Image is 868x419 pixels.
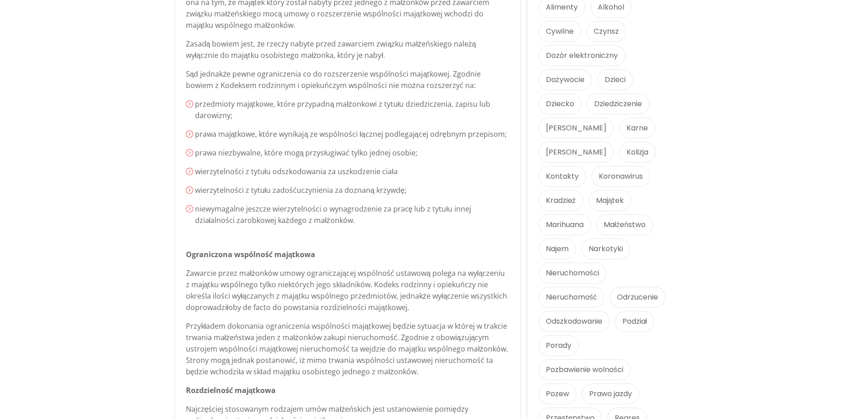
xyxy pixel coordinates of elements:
[195,98,509,121] p: przedmioty majątkowe, które przypadną małżonkowi z tytułu dziedziczenia, zapisu lub darowizny;
[539,311,610,332] a: Odszkodowanie
[195,129,509,140] p: prawa majątkowe, które wynikają ze wspólności łącznej podlegającej odrębnym przepisom;
[539,359,631,380] a: Pozbawienie wolności
[186,268,509,313] p: Zawarcie przez małżonków umowy ograniczającej wspólność ustawową polega na wyłączeniu z majątku w...
[186,321,509,378] p: Przykładem dokonania ograniczenia wspólności majątkowej będzie sytuacja w której w trakcie trwani...
[195,185,509,196] p: wierzytelności z tytułu zadośćuczynienia za doznaną krzywdę;
[582,383,639,404] a: Prawo jazdy
[186,385,276,395] strong: Rozdzielność majątkowa
[539,69,592,90] a: Dożywocie
[539,93,581,114] a: Dziecko
[539,335,579,356] a: Porady
[586,21,626,42] a: Czynsz
[195,203,509,226] p: niewymagalne jeszcze wierzytelności o wynagrodzenie za pracę lub z tytułu innej działalności zaro...
[610,287,665,308] a: Odrzucenie
[195,166,509,177] p: wierzytelności z tytułu odszkodowania za uszkodzenie ciała
[539,287,604,308] a: Nieruchomość
[539,21,581,42] a: Cywilne
[597,69,633,90] a: Dzieci
[539,214,591,235] a: Marihuana
[539,238,576,259] a: Najem
[539,118,614,139] a: [PERSON_NAME]
[619,142,656,163] a: Kolizja
[591,166,650,187] a: Koronawirus
[619,118,655,139] a: Karne
[587,93,649,114] a: Dziedziczenie
[539,45,625,66] a: Dozór elektroniczny
[615,311,655,332] a: Podział
[195,147,509,159] p: prawa niezbywalne, które mogą przysługiwać tylko jednej osobie;
[589,190,632,211] a: Majątek
[539,142,614,163] a: [PERSON_NAME]
[539,383,576,404] a: Pozew
[186,249,316,259] strong: Ograniczona wspólność majątkowa
[186,38,509,61] p: Zasadą bowiem jest, że rzeczy nabyte przed zawarciem związku małżeńskiego należą wyłącznie do maj...
[539,190,583,211] a: Kradzież
[581,238,630,259] a: Narkotyki
[186,68,509,91] p: Sąd jednakże pewne ograniczenia co do rozszerzenie wspólności majątkowej. Zgodnie bowiem z Kodeks...
[596,214,653,235] a: Małżeństwo
[539,166,586,187] a: Kontakty
[539,263,606,284] a: Nieruchomości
